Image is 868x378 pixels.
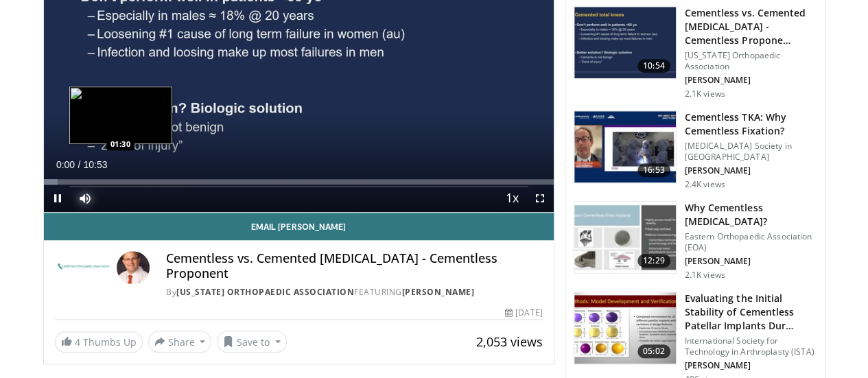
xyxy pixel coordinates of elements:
[176,286,354,298] a: [US_STATE] Orthopaedic Association
[637,344,670,358] span: 05:02
[166,251,542,281] h4: Cementless vs. Cemented [MEDICAL_DATA] - Cementless Proponent
[505,307,542,319] div: [DATE]
[685,179,725,190] p: 2.4K views
[44,185,71,212] button: Pause
[499,185,526,212] button: Playback Rate
[685,231,817,253] p: Eastern Orthopaedic Association (EOA)
[574,7,676,78] img: cb250948-7c8f-40d9-bd1d-3ac2a567d783.150x105_q85_crop-smart_upscale.jpg
[685,201,817,228] h3: Why Cementless [MEDICAL_DATA]?
[148,331,212,353] button: Share
[69,86,172,144] img: image.jpeg
[574,6,817,99] a: 10:54 Cementless vs. Cemented [MEDICAL_DATA] - Cementless Propone… [US_STATE] Orthopaedic Associa...
[685,165,817,176] p: [PERSON_NAME]
[685,110,817,138] h3: Cementless TKA: Why Cementless Fixation?
[685,6,817,47] h3: Cementless vs. Cemented [MEDICAL_DATA] - Cementless Propone…
[685,141,817,163] p: [MEDICAL_DATA] Society in [GEOGRAPHIC_DATA]
[44,213,554,240] a: Email [PERSON_NAME]
[685,360,817,371] p: [PERSON_NAME]
[574,292,676,364] img: 863e8434-7c90-4d48-8683-d2f7a663c31a.150x105_q85_crop-smart_upscale.jpg
[526,185,554,212] button: Fullscreen
[574,111,676,182] img: c78459a6-9ec9-4998-9405-5bb7129158a5.150x105_q85_crop-smart_upscale.jpg
[574,201,817,281] a: 12:29 Why Cementless [MEDICAL_DATA]? Eastern Orthopaedic Association (EOA) [PERSON_NAME] 2.1K views
[685,50,817,72] p: [US_STATE] Orthopaedic Association
[78,159,81,170] span: /
[217,331,287,353] button: Save to
[685,256,817,267] p: [PERSON_NAME]
[685,292,817,333] h3: Evaluating the Initial Stability of Cementless Patellar Implants Dur…
[685,75,817,86] p: [PERSON_NAME]
[71,185,99,212] button: Mute
[44,179,554,185] div: Progress Bar
[117,251,150,284] img: Avatar
[402,286,475,298] a: [PERSON_NAME]
[637,59,670,73] span: 10:54
[55,331,143,353] a: 4 Thumbs Up
[166,286,542,298] div: By FEATURING
[637,254,670,268] span: 12:29
[75,335,80,349] span: 4
[685,335,817,357] p: International Society for Technology in Arthroplasty (ISTA)
[55,251,112,284] img: California Orthopaedic Association
[637,163,670,177] span: 16:53
[476,333,543,350] span: 2,053 views
[574,110,817,190] a: 16:53 Cementless TKA: Why Cementless Fixation? [MEDICAL_DATA] Society in [GEOGRAPHIC_DATA] [PERSO...
[56,159,75,170] span: 0:00
[574,202,676,273] img: ba8ed10b-861a-4a18-a935-a4a9d916e1cc.150x105_q85_crop-smart_upscale.jpg
[685,270,725,281] p: 2.1K views
[83,159,107,170] span: 10:53
[685,88,725,99] p: 2.1K views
